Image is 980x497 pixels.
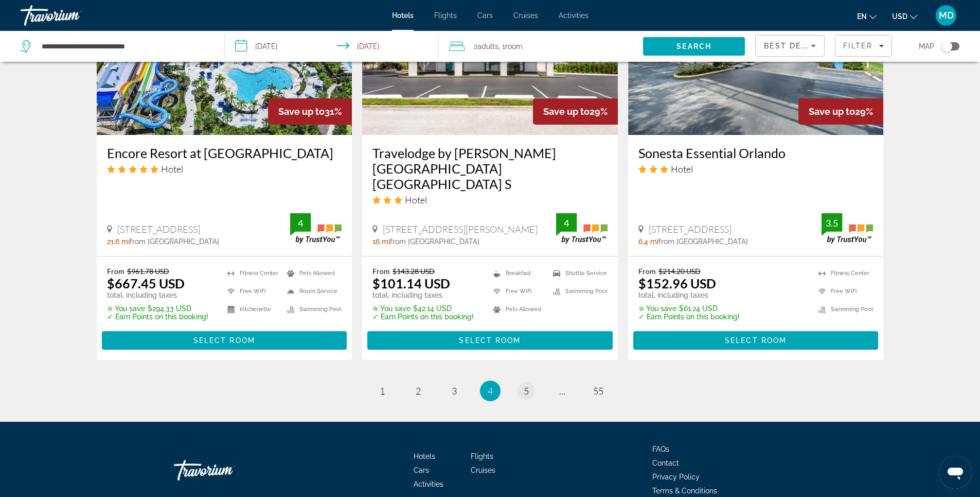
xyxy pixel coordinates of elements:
button: Change language [857,9,877,24]
span: Select Room [725,336,787,345]
li: Swimming Pool [282,303,342,316]
img: TrustYou guest rating badge [556,213,608,244]
p: $42.14 USD [372,304,474,313]
span: MD [939,10,954,21]
a: Select Room [102,334,347,345]
p: ✓ Earn Points on this booking! [638,313,740,321]
li: Free WiFi [813,285,873,298]
span: Hotel [161,163,183,175]
span: Map [919,39,934,54]
span: Hotel [405,194,427,205]
span: 16 mi [372,237,390,246]
a: Terms & Conditions [652,487,717,495]
button: Toggle map [934,42,959,51]
span: from [GEOGRAPHIC_DATA] [130,237,219,246]
span: from [GEOGRAPHIC_DATA] [658,237,748,246]
del: $214.20 USD [658,267,701,276]
a: Hotels [414,452,435,460]
a: Flights [434,11,457,20]
li: Free WiFi [488,285,548,298]
button: Travelers: 2 adults, 0 children [439,31,643,62]
input: Search hotel destination [41,39,209,54]
img: TrustYou guest rating badge [822,213,873,244]
span: Adults [477,42,498,50]
span: 3 [452,385,457,397]
p: ✓ Earn Points on this booking! [107,313,208,321]
li: Room Service [282,285,342,298]
span: ✮ You save [107,304,145,313]
span: 4 [488,385,493,397]
span: From [372,267,390,276]
div: 29% [798,98,883,125]
div: 5 star Hotel [107,163,342,175]
span: Search [676,42,711,50]
del: $961.78 USD [127,267,169,276]
button: Select check in and out date [225,31,439,62]
span: Select Room [193,336,255,345]
a: Activities [414,480,443,488]
span: 55 [593,385,603,397]
div: 31% [268,98,352,125]
p: ✓ Earn Points on this booking! [372,313,474,321]
a: Cruises [513,11,538,20]
button: Select Room [367,331,613,350]
span: [STREET_ADDRESS] [117,224,200,235]
span: Contact [652,459,679,467]
span: Filter [843,42,872,50]
a: Travelodge by [PERSON_NAME][GEOGRAPHIC_DATA] [GEOGRAPHIC_DATA] S [372,145,608,192]
span: Save up to [278,106,325,117]
a: Privacy Policy [652,473,700,481]
div: 29% [533,98,618,125]
div: 3.5 [822,217,842,229]
img: TrustYou guest rating badge [290,213,342,244]
span: 2 [474,39,498,54]
del: $143.28 USD [393,267,435,276]
p: total, including taxes [638,291,740,299]
a: Encore Resort at [GEOGRAPHIC_DATA] [107,145,342,161]
span: ✮ You save [372,304,411,313]
div: 3 star Hotel [638,163,874,175]
li: Pets Allowed [488,303,548,316]
a: Activities [559,11,589,20]
button: Select Room [633,331,879,350]
span: USD [892,12,907,21]
a: Select Room [633,334,879,345]
a: Hotels [392,11,414,20]
button: Search [643,37,745,56]
a: Cars [414,466,429,474]
button: Select Room [102,331,347,350]
ins: $101.14 USD [372,276,450,291]
p: total, including taxes [372,291,474,299]
span: [STREET_ADDRESS][PERSON_NAME] [383,224,538,235]
span: From [107,267,124,276]
span: 21.6 mi [107,237,130,246]
span: Save up to [543,106,590,117]
a: Sonesta Essential Orlando [638,145,874,161]
span: 1 [380,385,385,397]
li: Swimming Pool [548,285,608,298]
a: Select Room [367,334,613,345]
a: Cruises [471,466,495,474]
li: Fitness Center [813,267,873,280]
span: Select Room [459,336,521,345]
span: Room [505,42,523,50]
p: $61.24 USD [638,304,740,313]
div: 4 [556,217,577,229]
button: Change currency [892,9,917,24]
li: Pets Allowed [282,267,342,280]
span: 2 [416,385,421,397]
span: , 1 [498,39,523,54]
span: ... [559,385,565,397]
li: Swimming Pool [813,303,873,316]
a: FAQs [652,445,669,453]
a: Cars [477,11,493,20]
a: Flights [471,452,493,460]
span: en [857,12,867,21]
